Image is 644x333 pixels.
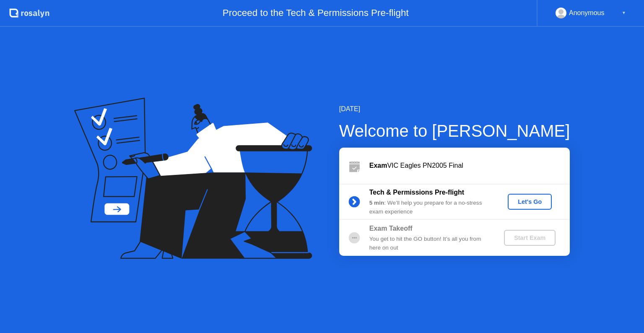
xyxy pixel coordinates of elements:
div: [DATE] [339,104,570,114]
div: ▼ [622,8,626,18]
div: Let's Go [511,198,548,205]
button: Let's Go [508,194,552,210]
b: 5 min [369,200,384,206]
div: : We’ll help you prepare for a no-stress exam experience [369,199,490,216]
b: Exam [369,162,387,169]
div: You get to hit the GO button! It’s all you from here on out [369,235,490,252]
div: Anonymous [569,8,605,18]
b: Exam Takeoff [369,225,413,232]
div: Welcome to [PERSON_NAME] [339,118,570,143]
button: Start Exam [504,230,556,246]
b: Tech & Permissions Pre-flight [369,189,464,196]
div: Start Exam [507,234,552,241]
div: VIC Eagles PN2005 Final [369,161,570,171]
